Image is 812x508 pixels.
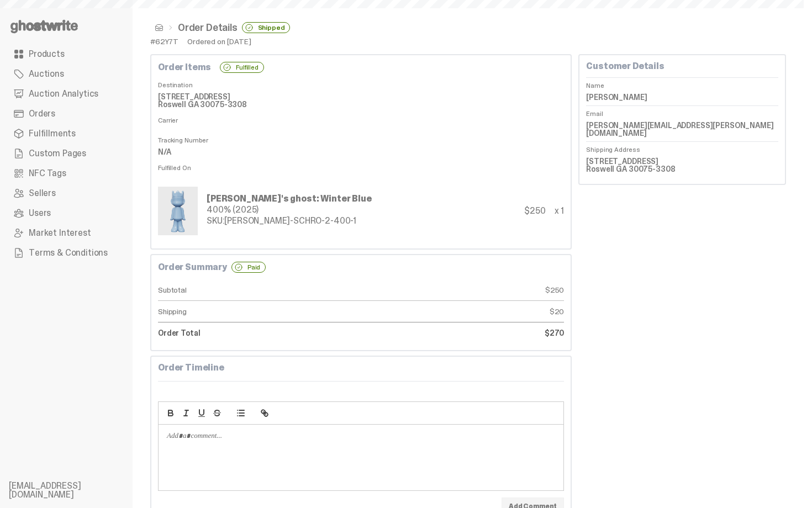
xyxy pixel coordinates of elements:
[9,144,124,163] a: Custom Pages
[163,406,178,420] button: bold
[9,44,124,64] a: Products
[586,60,664,72] b: Customer Details
[187,38,251,45] div: Ordered on [DATE]
[29,209,51,218] span: Users
[207,215,224,226] span: SKU:
[207,205,372,214] div: 400% (2025)
[158,144,564,160] dd: N/A
[29,109,55,118] span: Orders
[29,70,64,78] span: Auctions
[233,406,249,420] button: list: bullet
[29,50,65,59] span: Products
[586,105,778,117] dt: Email
[9,64,124,84] a: Auctions
[361,279,565,301] dd: $250
[164,22,290,33] li: Order Details
[242,22,291,33] div: Shipped
[220,62,264,73] div: Fulfilled
[158,133,564,144] dt: Tracking Number
[158,263,227,272] b: Order Summary
[207,216,372,225] div: [PERSON_NAME]-SCHRO-2-400-1
[158,279,361,301] dt: Subtotal
[158,362,224,373] b: Order Timeline
[194,406,209,420] button: underline
[158,63,211,72] b: Order Items
[29,129,76,138] span: Fulfillments
[160,189,196,233] img: 041-ghostwrite-_Winter-Blue_-400-_2025.png
[29,89,98,98] span: Auction Analytics
[9,124,124,144] a: Fulfillments
[586,117,778,141] dd: [PERSON_NAME][EMAIL_ADDRESS][PERSON_NAME][DOMAIN_NAME]
[555,207,565,215] div: x 1
[158,301,361,322] dt: Shipping
[586,141,778,153] dt: Shipping Address
[231,262,266,273] div: Paid
[178,406,194,420] button: italic
[158,160,564,171] dt: Fulfilled On
[9,84,124,104] a: Auction Analytics
[9,203,124,223] a: Users
[158,77,564,88] dt: Destination
[9,243,124,263] a: Terms & Conditions
[586,77,778,89] dt: Name
[361,322,565,343] dd: $270
[158,113,564,124] dt: Carrier
[257,406,272,420] button: link
[9,163,124,183] a: NFC Tags
[9,223,124,243] a: Market Interest
[29,169,66,178] span: NFC Tags
[29,248,108,257] span: Terms & Conditions
[150,38,178,45] div: #62Y7T
[158,88,564,113] dd: [STREET_ADDRESS] Roswell GA 30075-3308
[524,207,545,215] div: $250
[29,149,86,158] span: Custom Pages
[9,183,124,203] a: Sellers
[9,481,141,499] li: [EMAIL_ADDRESS][DOMAIN_NAME]
[207,194,372,203] div: [PERSON_NAME]'s ghost: Winter Blue
[158,322,361,343] dt: Order Total
[586,89,778,105] dd: [PERSON_NAME]
[209,406,225,420] button: strike
[29,189,56,198] span: Sellers
[29,229,91,237] span: Market Interest
[586,153,778,177] dd: [STREET_ADDRESS] Roswell GA 30075-3308
[361,301,565,322] dd: $20
[9,104,124,124] a: Orders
